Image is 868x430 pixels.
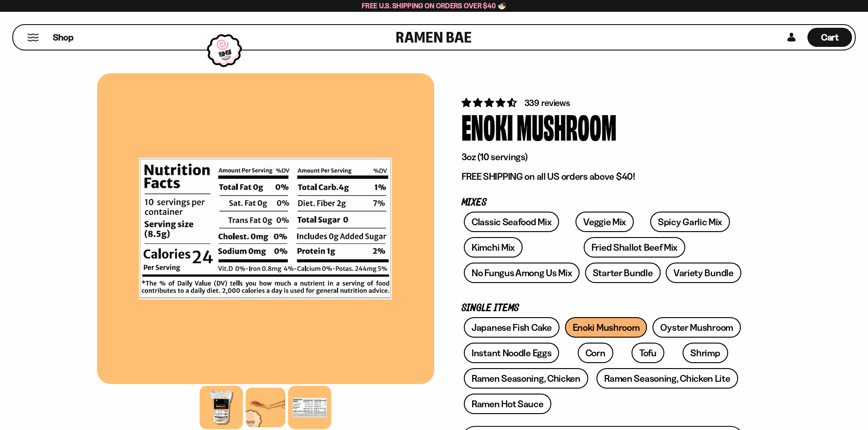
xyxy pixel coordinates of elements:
span: Cart [821,32,839,43]
a: Ramen Seasoning, Chicken Lite [596,368,738,389]
a: Classic Seafood Mix [464,212,559,232]
a: Veggie Mix [575,212,634,232]
span: Shop [53,31,73,44]
a: Ramen Seasoning, Chicken [464,368,588,389]
span: 339 reviews [524,97,570,108]
p: Single Items [462,304,744,313]
span: 4.53 stars [462,97,519,108]
a: Fried Shallot Beef Mix [584,237,685,258]
a: Shrimp [683,343,728,363]
a: Starter Bundle [585,263,661,283]
a: Corn [578,343,613,363]
a: Ramen Hot Sauce [464,394,551,414]
p: FREE SHIPPING on all US orders above $40! [462,171,744,182]
div: Mushroom [517,109,616,143]
a: Kimchi Mix [464,237,523,258]
a: Instant Noodle Eggs [464,343,559,363]
a: Spicy Garlic Mix [650,212,730,232]
div: Cart [807,25,852,50]
p: 3oz (10 servings) [462,151,744,163]
a: Tofu [632,343,664,363]
span: Free U.S. Shipping on Orders over $40 🍜 [362,1,506,10]
div: Enoki [462,109,513,143]
a: Japanese Fish Cake [464,317,560,338]
a: Oyster Mushroom [652,317,741,338]
p: Mixes [462,198,744,207]
a: No Fungus Among Us Mix [464,263,580,283]
a: Shop [53,28,73,47]
a: Variety Bundle [666,263,741,283]
button: Mobile Menu Trigger [27,34,39,41]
